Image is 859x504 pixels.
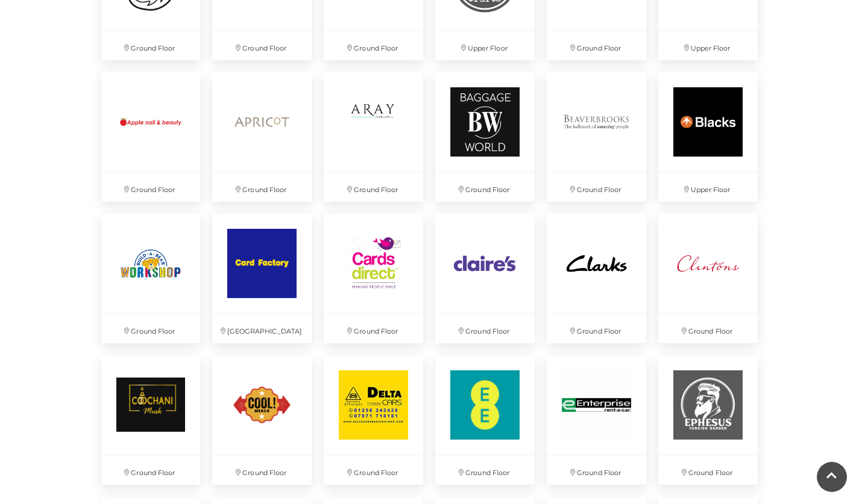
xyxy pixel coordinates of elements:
a: Ground Floor [206,66,318,208]
p: [GEOGRAPHIC_DATA] [212,314,312,343]
a: Ground Floor [429,66,541,208]
p: Ground Floor [658,455,758,485]
p: Ground Floor [547,455,646,485]
p: Ground Floor [324,314,423,343]
a: Ground Floor [429,208,541,349]
a: Upper Floor [652,66,764,208]
a: Ground Floor [95,208,207,349]
a: Ground Floor [318,208,429,349]
a: Ground Floor [541,208,652,349]
a: Ground Floor [541,66,652,208]
p: Ground Floor [658,314,758,343]
p: Ground Floor [101,455,201,485]
p: Ground Floor [212,455,312,485]
a: Ground Floor [95,66,207,208]
p: Upper Floor [435,31,535,60]
p: Ground Floor [324,31,423,60]
a: Ground Floor [541,349,652,491]
a: Ground Floor [429,349,541,491]
p: Ground Floor [435,455,535,485]
p: Ground Floor [212,172,312,202]
p: Ground Floor [547,314,646,343]
a: Ground Floor [318,66,429,208]
a: Ground Floor [318,349,429,491]
p: Ground Floor [101,172,201,202]
p: Ground Floor [547,172,646,202]
p: Ground Floor [101,314,201,343]
a: Ground Floor [652,208,764,349]
p: Ground Floor [324,172,423,202]
p: Ground Floor [435,172,535,202]
p: Ground Floor [435,314,535,343]
a: Ground Floor [652,349,764,491]
p: Ground Floor [212,31,312,60]
p: Ground Floor [324,455,423,485]
a: Ground Floor [95,349,207,491]
a: [GEOGRAPHIC_DATA] [206,208,318,349]
a: Ground Floor [206,349,318,491]
p: Upper Floor [658,172,758,202]
p: Upper Floor [658,31,758,60]
p: Ground Floor [101,31,201,60]
p: Ground Floor [547,31,646,60]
